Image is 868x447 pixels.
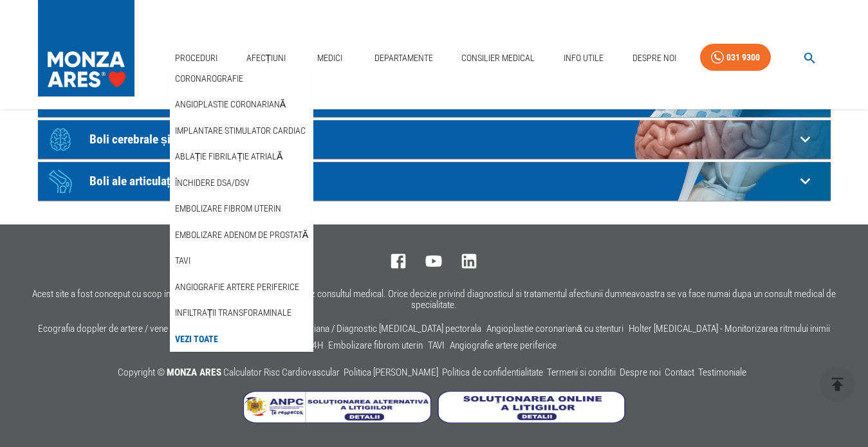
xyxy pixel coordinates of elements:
div: Infiltrații transforaminale [170,300,313,326]
a: Vezi Toate [172,329,221,350]
div: Închidere DSA/DSV [170,170,313,196]
a: Soluționarea Alternativă a Litigiilor [243,414,438,426]
div: Icon [41,162,80,201]
div: Icon [41,120,80,159]
a: Implantare stimulator cardiac [172,120,308,141]
a: Ecografia doppler de artere / vene [38,323,168,334]
a: TAVI [428,340,445,351]
a: Închidere DSA/DSV [172,172,252,194]
div: Vezi Toate [170,326,313,352]
a: Embolizare fibrom uterin [328,340,423,351]
a: Consilier Medical [456,45,540,71]
a: Afecțiuni [241,45,291,71]
a: Soluționarea online a litigiilor [438,414,625,426]
div: Ablație fibrilație atrială [170,143,313,170]
p: Acest site a fost conceput cu scop informativ. El nu inlocuieste in niciun caz consultul medical.... [15,289,853,311]
nav: secondary mailbox folders [170,66,313,352]
a: TAVI [172,250,193,271]
div: Angioplastie coronariană [170,91,313,118]
div: IconBoli cerebrale și ale coloanei vertebrale [38,120,831,159]
a: Embolizare fibrom uterin [172,198,284,219]
div: Embolizare fibrom uterin [170,196,313,222]
button: delete [820,367,855,402]
p: Copyright © [118,365,750,381]
a: Contact [665,367,694,378]
span: MONZA ARES [167,367,221,378]
a: 031 9300 [700,44,771,71]
a: Despre Noi [627,45,681,71]
div: TAVI [170,248,313,274]
a: Politica [PERSON_NAME] [344,367,438,378]
div: Implantare stimulator cardiac [170,118,313,144]
a: Proceduri [170,45,223,71]
a: Politica de confidentialitate [442,367,543,378]
a: Angiografie artere periferice [172,277,302,298]
a: Ablație fibrilație atrială [172,146,285,167]
div: Coronarografie [170,66,313,92]
a: Departamente [369,45,438,71]
img: Soluționarea Alternativă a Litigiilor [243,391,431,423]
div: Angiografie artere periferice [170,274,313,300]
div: IconBoli ale articulațiilor [38,162,831,201]
a: Testimoniale [698,367,746,378]
a: Medici [309,45,351,71]
a: Angioplastie coronariană [172,94,288,115]
a: Angiografie artere periferice [450,340,557,351]
a: Infiltrații transforaminale [172,302,295,324]
a: Calculator Risc Cardiovascular [223,367,340,378]
a: Angioplastie coronariană cu stenturi [486,323,623,334]
a: Termeni si conditii [547,367,616,378]
img: Soluționarea online a litigiilor [438,391,625,423]
a: Embolizare adenom de prostată [172,224,311,246]
p: Boli cerebrale și ale coloanei vertebrale [89,132,795,146]
a: Coronarografie - Angiografie coronariana / Diagnostic [MEDICAL_DATA] pectorala [173,323,481,334]
div: Embolizare adenom de prostată [170,222,313,248]
a: Despre noi [620,367,661,378]
div: 031 9300 [726,50,760,66]
a: Coronarografie [172,68,246,89]
a: Info Utile [559,45,609,71]
p: Boli ale articulațiilor [89,174,795,188]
